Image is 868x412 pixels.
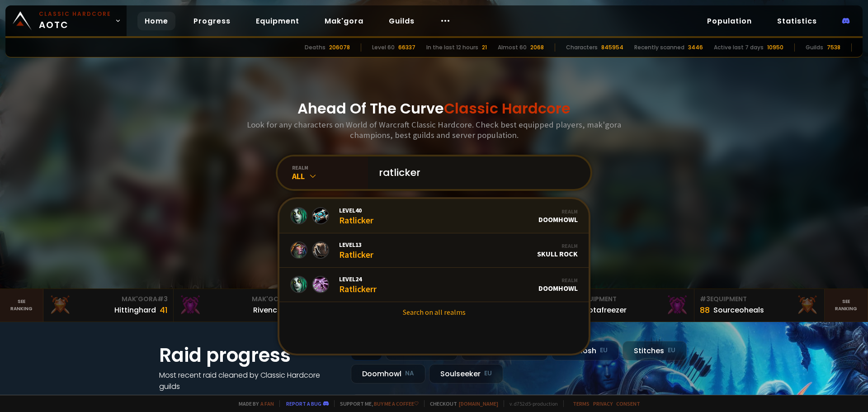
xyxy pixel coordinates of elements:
div: Hittinghard [114,304,156,316]
a: Seeranking [825,289,868,322]
a: [DOMAIN_NAME] [459,400,498,407]
a: Level24RatlickerrRealmDoomhowl [279,268,589,302]
div: Rivench [253,304,282,316]
span: Level 24 [339,275,377,283]
small: Classic Hardcore [39,10,111,18]
span: v. d752d5 - production [504,400,558,407]
div: Almost 60 [498,43,527,52]
div: Realm [538,277,578,284]
h4: Most recent raid cleaned by Classic Hardcore guilds [159,369,340,392]
a: Mak'Gora#3Hittinghard41 [43,289,174,322]
span: Checkout [424,400,498,407]
a: Buy me a coffee [374,400,419,407]
a: a fan [260,400,274,407]
div: Ratlicker [339,241,373,260]
a: Consent [616,400,640,407]
div: realm [292,164,368,171]
small: EU [600,346,608,355]
a: Population [700,12,759,30]
div: 10950 [767,43,783,52]
a: Terms [573,400,590,407]
div: Notafreezer [583,304,627,316]
a: See all progress [159,393,218,403]
small: NA [405,369,414,378]
div: Ratlicker [339,206,373,226]
div: 21 [482,43,487,52]
div: Skull Rock [537,242,578,258]
span: Level 40 [339,206,373,214]
a: Privacy [593,400,613,407]
h1: Raid progress [159,341,340,369]
a: Mak'gora [317,12,371,30]
div: Doomhowl [351,364,425,384]
a: #2Equipment88Notafreezer [564,289,694,322]
span: # 3 [700,294,710,303]
span: Made by [233,400,274,407]
a: Guilds [382,12,422,30]
div: 7538 [827,43,840,52]
div: Soulseeker [429,364,503,384]
div: Recently scanned [634,43,684,52]
a: Mak'Gora#2Rivench100 [174,289,304,322]
a: Progress [186,12,238,30]
div: 2068 [530,43,544,52]
div: Doomhowl [538,277,578,293]
div: 41 [160,304,168,316]
div: Equipment [570,294,689,304]
a: Search on all realms [279,302,589,322]
div: 88 [700,304,710,316]
div: Level 60 [372,43,395,52]
div: Doomhowl [538,208,578,224]
div: Stitches [623,341,687,360]
div: 206078 [329,43,350,52]
a: Equipment [249,12,307,30]
small: EU [668,346,675,355]
div: Nek'Rosh [552,341,619,360]
div: Ratlickerr [339,275,377,294]
span: Support me, [334,400,419,407]
a: Statistics [770,12,824,30]
h1: Ahead Of The Curve [297,98,571,119]
div: Active last 7 days [714,43,764,52]
div: 66337 [398,43,415,52]
small: EU [484,369,492,378]
div: 845954 [601,43,623,52]
div: Realm [538,208,578,215]
div: Guilds [806,43,823,52]
a: #3Equipment88Sourceoheals [694,289,825,322]
div: Sourceoheals [713,304,764,316]
span: # 3 [157,294,168,303]
div: 3446 [688,43,703,52]
a: Report a bug [286,400,321,407]
div: In the last 12 hours [426,43,478,52]
a: Home [137,12,175,30]
a: Level13RatlickerRealmSkull Rock [279,233,589,268]
span: Level 13 [339,241,373,249]
div: Mak'Gora [179,294,298,304]
div: Characters [566,43,598,52]
div: All [292,171,368,181]
div: Equipment [700,294,819,304]
input: Search a character... [373,156,580,189]
h3: Look for any characters on World of Warcraft Classic Hardcore. Check best equipped players, mak'g... [243,119,625,140]
div: Mak'Gora [49,294,168,304]
a: Classic HardcoreAOTC [5,5,127,36]
div: Realm [537,242,578,249]
a: Level40RatlickerRealmDoomhowl [279,199,589,233]
span: AOTC [39,10,111,32]
div: Deaths [305,43,325,52]
span: Classic Hardcore [444,98,571,118]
